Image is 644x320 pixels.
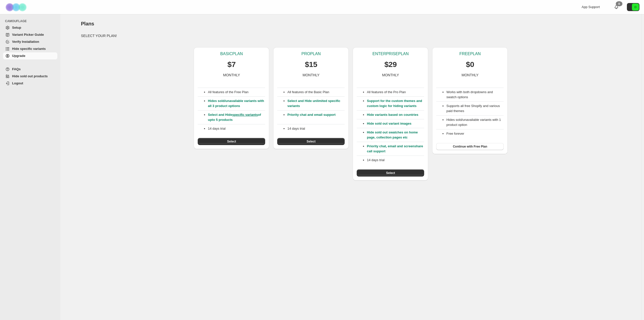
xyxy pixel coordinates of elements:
p: $0 [466,59,474,69]
p: 14 days trial [367,158,424,163]
span: Setup [12,26,21,29]
p: FREE PLAN [459,51,480,56]
button: Select [357,169,424,176]
p: Hides sold/unavailable variants with all 3 product options [208,98,265,109]
span: Upgrade [12,54,25,58]
li: Supports all free Shopify and various paid themes [446,103,504,114]
button: Select [277,138,345,145]
span: CAMOUFLAGE [5,19,58,23]
a: Setup [3,24,57,31]
a: 0 [614,5,619,10]
a: specific variants [232,113,258,117]
span: Select [307,139,315,144]
p: All features of the Basic Plan [287,90,345,95]
li: Works with both dropdowns and swatch options [446,90,504,100]
p: All features of the Free Plan [208,90,265,95]
p: Priority chat, email and screenshare call support [367,144,424,154]
p: PRO PLAN [301,51,320,56]
span: Select [227,139,236,144]
p: BASIC PLAN [220,51,243,56]
p: Hide sold out variant images [367,121,424,126]
p: Priority chat and email support [287,112,345,122]
p: Select and Hide of upto 5 products [208,112,265,122]
span: App Support [582,5,600,9]
span: FAQs [12,67,21,71]
p: ENTERPRISE PLAN [372,51,409,56]
text: D [634,6,636,9]
button: Avatar with initials D [627,3,639,11]
li: Hides sold/unavailable variants with 1 product option [446,117,504,127]
span: Hide specific variants [12,47,46,51]
button: Select [198,138,265,145]
button: Continue with Free Plan [436,143,504,150]
a: Logout [3,80,57,87]
p: 14 days trial [208,126,265,131]
p: $15 [305,59,317,69]
li: Free forever [446,131,504,136]
span: Continue with Free Plan [453,145,487,149]
p: SELECT YOUR PLAN! [81,33,621,38]
p: $7 [227,59,236,69]
p: MONTHLY [223,73,240,78]
span: Select [386,171,395,175]
img: Camouflage [4,0,29,14]
p: MONTHLY [462,73,478,78]
p: 14 days trial [287,126,345,131]
span: Avatar with initials D [632,4,639,11]
p: Support for the custom themes and custom logic for hiding variants [367,98,424,109]
a: Upgrade [3,52,57,59]
div: 0 [616,1,622,6]
span: Hide sold out products [12,74,48,78]
a: FAQs [3,66,57,73]
p: $29 [384,59,397,69]
span: Verify Installation [12,40,39,44]
p: Hide variants based on countries [367,112,424,117]
p: Hide sold out swatches on home page, collection pages etc [367,130,424,140]
p: MONTHLY [303,73,319,78]
p: MONTHLY [382,73,399,78]
p: Select and Hide unlimited specific variants [287,98,345,109]
span: Logout [12,81,23,85]
span: Variant Picker Guide [12,33,44,37]
a: Verify Installation [3,38,57,45]
a: Variant Picker Guide [3,31,57,38]
a: Hide specific variants [3,45,57,52]
p: All features of the Pro Plan [367,90,424,95]
span: Plans [81,21,94,26]
a: Hide sold out products [3,73,57,80]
